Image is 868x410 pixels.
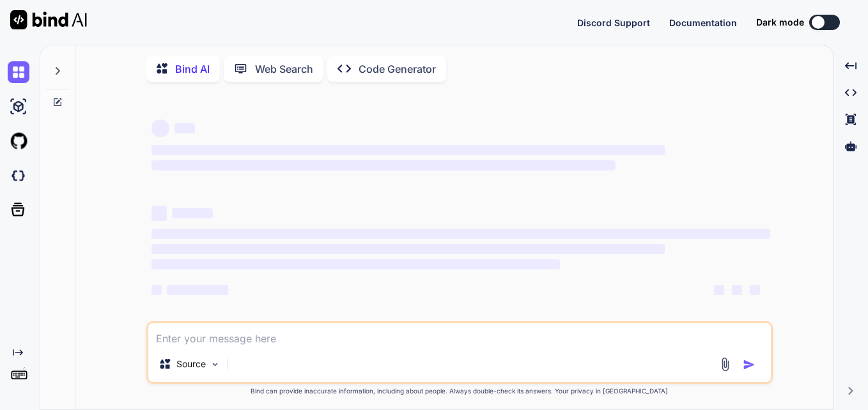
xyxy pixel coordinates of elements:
[577,16,650,29] button: Discord Support
[151,206,167,221] span: ‌
[172,208,213,218] span: ‌
[210,359,221,370] img: Pick Models
[718,357,732,372] img: attachment
[151,259,560,270] span: ‌
[146,386,773,396] p: Bind can provide inaccurate information, including about people. Always double-check its answers....
[359,61,436,77] p: Code Generator
[8,61,29,83] img: chat
[8,130,29,152] img: githubLight
[151,119,169,137] span: ‌
[8,96,29,118] img: ai-studio
[714,285,724,295] span: ‌
[176,358,206,370] p: Source
[151,229,770,239] span: ‌
[151,145,665,155] span: ‌
[577,17,650,28] span: Discord Support
[255,61,313,77] p: Web Search
[10,10,87,29] img: Bind AI
[167,285,228,295] span: ‌
[756,16,804,29] span: Dark mode
[151,285,162,295] span: ‌
[669,17,737,28] span: Documentation
[669,16,737,29] button: Documentation
[743,358,756,371] img: icon
[8,165,29,186] img: darkCloudIdeIcon
[750,285,760,295] span: ‌
[151,244,665,254] span: ‌
[732,285,742,295] span: ‌
[151,160,616,171] span: ‌
[175,61,210,77] p: Bind AI
[174,123,195,133] span: ‌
